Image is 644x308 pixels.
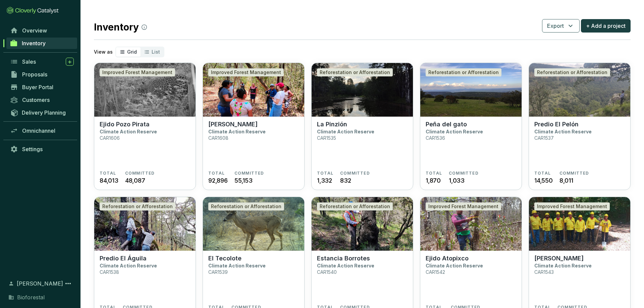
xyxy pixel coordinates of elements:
p: Climate Action Reserve [317,263,374,268]
p: La Pinzión [317,121,347,128]
div: Improved Forest Management [208,68,284,76]
p: Predio El Águila [100,255,147,262]
p: Climate Action Reserve [426,263,483,268]
a: Proposals [7,69,77,80]
p: Climate Action Reserve [208,129,266,134]
div: Improved Forest Management [534,202,610,210]
p: Climate Action Reserve [100,129,157,134]
span: Buyer Portal [22,84,53,90]
button: Export [542,19,580,33]
p: CAR1542 [426,269,445,275]
img: Peña del gato [420,63,522,117]
div: Reforestation or Afforestation [317,68,393,76]
a: Buyer Portal [7,81,77,93]
span: TOTAL [426,171,442,176]
p: Estancia Borrotes [317,255,370,262]
p: Climate Action Reserve [317,129,374,134]
span: 832 [340,176,351,185]
button: + Add a project [581,19,631,33]
a: Omnichannel [7,125,77,136]
img: Predio El Águila [94,197,196,251]
p: CAR1606 [100,135,120,141]
span: 14,550 [534,176,553,185]
span: Customers [22,97,50,103]
div: Improved Forest Management [426,202,501,210]
span: TOTAL [534,171,551,176]
p: CAR1535 [317,135,336,141]
span: TOTAL [317,171,333,176]
div: Reforestation or Afforestation [100,202,175,210]
p: Climate Action Reserve [100,263,157,268]
p: CAR1543 [534,269,554,275]
img: El Tecolote [203,197,304,251]
span: Settings [22,146,43,152]
span: 55,153 [234,176,253,185]
img: Estancia Borrotes [312,197,413,251]
span: Grid [127,49,137,55]
span: 1,332 [317,176,332,185]
img: Ejido Atopixco [420,197,522,251]
span: 84,013 [100,176,118,185]
p: CAR1538 [100,269,119,275]
img: Ejido Pozo Pirata [94,63,196,117]
span: Sales [22,58,36,65]
span: 8,011 [559,176,573,185]
a: La Pinzión Reforestation or AfforestationLa PinziónClimate Action ReserveCAR1535TOTAL1,332COMMITT... [311,63,413,190]
span: Omnichannel [22,127,55,134]
a: Overview [7,25,77,36]
a: Predio El PelónReforestation or AfforestationPredio El PelónClimate Action ReserveCAR1537TOTAL14,... [529,63,631,190]
a: Customers [7,94,77,106]
p: Climate Action Reserve [208,263,266,268]
span: Delivery Planning [22,109,66,116]
p: CAR1608 [208,135,228,141]
img: Predio El Pelón [529,63,630,117]
span: COMMITTED [125,171,155,176]
a: Ejido GavilanesImproved Forest Management[PERSON_NAME]Climate Action ReserveCAR1608TOTAL92,896COM... [203,63,305,190]
a: Inventory [6,38,77,49]
a: Peña del gatoReforestation or AfforestationPeña del gatoClimate Action ReserveCAR1536TOTAL1,870CO... [420,63,522,190]
span: 1,870 [426,176,441,185]
a: Sales [7,56,77,67]
span: COMMITTED [559,171,589,176]
span: 92,896 [208,176,228,185]
p: Ejido Pozo Pirata [100,121,150,128]
a: Settings [7,143,77,155]
p: Predio El Pelón [534,121,579,128]
div: Reforestation or Afforestation [317,202,393,210]
div: Reforestation or Afforestation [426,68,501,76]
div: Reforestation or Afforestation [534,68,610,76]
p: [PERSON_NAME] [208,121,258,128]
span: 1,033 [449,176,465,185]
h2: Inventory [94,20,147,34]
span: Overview [22,27,47,34]
p: CAR1539 [208,269,228,275]
span: TOTAL [100,171,116,176]
span: COMMITTED [340,171,370,176]
p: Climate Action Reserve [534,129,592,134]
p: CAR1537 [534,135,554,141]
span: Bioforestal [17,293,45,301]
a: Ejido Pozo PirataImproved Forest ManagementEjido Pozo PirataClimate Action ReserveCAR1606TOTAL84,... [94,63,196,190]
img: Ejido Malila [529,197,630,251]
p: El Tecolote [208,255,241,262]
img: Ejido Gavilanes [203,63,304,117]
p: [PERSON_NAME] [534,255,584,262]
span: List [152,49,160,55]
img: La Pinzión [312,63,413,117]
span: + Add a project [586,22,626,30]
div: Improved Forest Management [100,68,175,76]
p: Climate Action Reserve [426,129,483,134]
p: CAR1536 [426,135,445,141]
div: segmented control [115,47,164,57]
span: 48,087 [125,176,145,185]
p: Ejido Atopixco [426,255,469,262]
span: TOTAL [208,171,225,176]
p: Climate Action Reserve [534,263,592,268]
span: Proposals [22,71,47,78]
p: CAR1540 [317,269,337,275]
span: COMMITTED [449,171,479,176]
p: Peña del gato [426,121,467,128]
span: COMMITTED [234,171,264,176]
p: View as [94,49,113,55]
a: Delivery Planning [7,107,77,118]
